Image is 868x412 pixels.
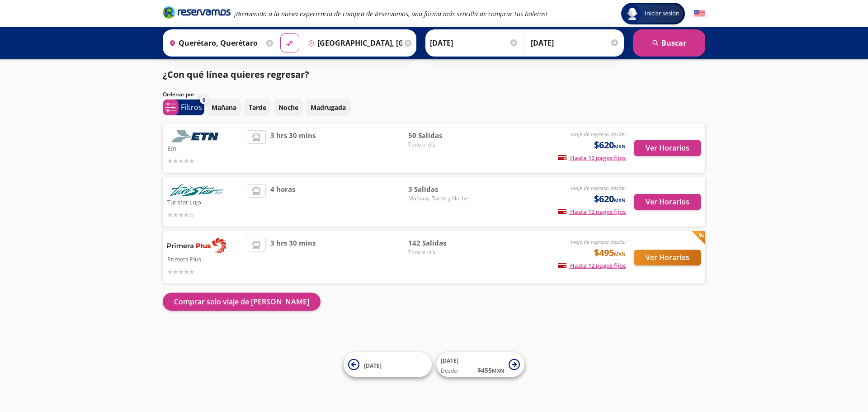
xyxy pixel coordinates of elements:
[594,192,626,206] span: $620
[234,9,547,18] em: ¡Bienvenido a la nueva experiencia de compra de Reservamos, una forma más sencilla de comprar tus...
[165,32,264,54] input: Buscar Origen
[163,68,309,81] p: ¿Con qué línea quieres regresar?
[181,102,202,113] p: Filtros
[163,90,194,99] p: Ordenar por
[408,141,472,149] span: Todo el día
[436,352,524,377] button: [DATE]Desde:$455MXN
[408,238,472,248] span: 142 Salidas
[364,361,382,369] span: [DATE]
[207,99,241,116] button: Mañana
[614,197,626,204] small: MXN
[408,130,472,141] span: 50 Salidas
[614,143,626,150] small: MXN
[430,32,519,54] input: Elegir Fecha
[558,154,626,162] span: Hasta 12 pagos fijos
[167,253,242,264] p: Primera Plus
[558,261,626,270] span: Hasta 12 pagos fijos
[203,96,205,104] span: 0
[278,103,298,112] p: Noche
[594,138,626,152] span: $620
[306,99,351,116] button: Madrugada
[408,248,472,256] span: Todo el día
[694,8,705,19] button: English
[571,184,626,192] em: viaje de regreso desde:
[167,238,226,253] img: Primera Plus
[163,5,231,19] i: Brand Logo
[344,352,432,377] button: [DATE]
[477,365,504,375] span: $ 455
[634,194,701,210] button: Ver Horarios
[163,5,231,22] a: Brand Logo
[270,184,295,220] span: 4 horas
[441,357,458,365] span: [DATE]
[270,130,316,166] span: 3 hrs 30 mins
[408,184,472,194] span: 3 Salidas
[167,184,226,196] img: Turistar Lujo
[641,9,683,18] span: Iniciar sesión
[270,238,316,277] span: 3 hrs 30 mins
[594,246,626,260] span: $495
[163,99,204,115] button: 0Filtros
[167,196,242,207] p: Turistar Lujo
[311,103,346,112] p: Madrugada
[531,32,619,54] input: Opcional
[634,250,701,265] button: Ver Horarios
[634,140,701,156] button: Ver Horarios
[633,29,705,57] button: Buscar
[167,142,242,153] p: Etn
[558,208,626,216] span: Hasta 12 pagos fijos
[212,103,236,112] p: Mañana
[163,293,321,311] button: Comprar solo viaje de [PERSON_NAME]
[571,238,626,246] em: viaje de regreso desde:
[167,130,226,142] img: Etn
[441,367,458,375] span: Desde:
[244,99,271,116] button: Tarde
[614,251,626,257] small: MXN
[304,32,403,54] input: Buscar Destino
[571,130,626,138] em: viaje de regreso desde:
[274,99,303,116] button: Noche
[492,367,504,374] small: MXN
[249,103,266,112] p: Tarde
[408,194,472,203] span: Mañana, Tarde y Noche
